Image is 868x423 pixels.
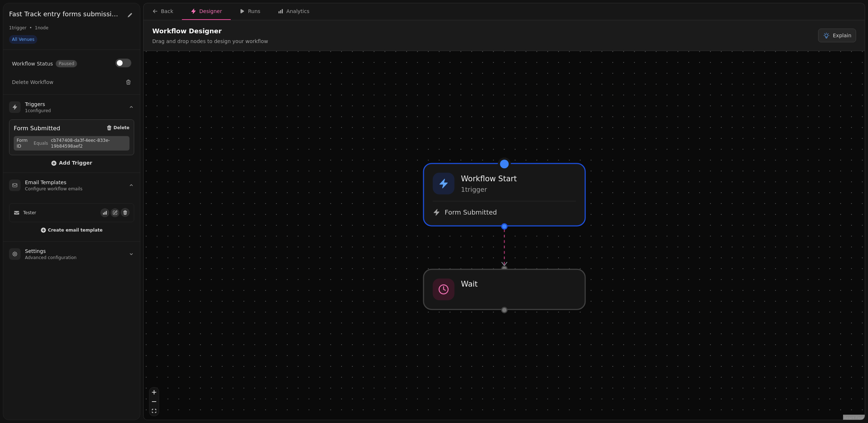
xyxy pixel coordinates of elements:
span: 1 trigger [9,25,26,31]
span: Form ID [17,138,31,149]
span: Create email template [48,228,102,232]
button: Designer [182,3,231,20]
h3: Email Templates [25,179,82,186]
h2: Fast Track entry forms submission +24 hours [9,9,121,19]
button: Add Trigger [51,160,92,167]
button: Zoom Out [149,397,159,406]
button: Create email template [41,227,102,234]
button: Zoom In [149,388,159,397]
p: Advanced configuration [25,255,77,261]
div: Back [152,8,173,15]
h3: Settings [25,248,77,255]
button: Fit View [149,406,159,416]
div: Runs [239,8,260,15]
span: cb747408-da3f-4eec-833e-19b84598aef2 [51,138,127,149]
summary: Triggers1configured [3,95,140,119]
div: Control Panel [149,387,159,416]
button: Delete email template [121,208,129,217]
div: Form Submitted [14,124,60,133]
h2: Workflow Designer [152,26,268,36]
h3: Workflow Start [461,173,517,184]
p: 1 trigger [461,185,517,194]
span: Paused [56,60,77,67]
span: 1 node [35,25,48,31]
button: Delete [106,124,129,131]
span: Form Submitted [445,208,497,217]
button: Analytics [269,3,318,20]
span: Tester [23,210,36,216]
span: Delete [114,126,129,130]
span: All Venues [12,37,34,42]
a: React Flow attribution [844,416,864,420]
button: Runs [231,3,269,20]
span: • [29,25,32,31]
span: Delete Workflow [12,79,54,86]
h3: Triggers [25,101,51,108]
button: Delete Workflow [9,76,134,89]
p: Drag and drop nodes to design your workflow [152,38,268,45]
button: View email events [101,208,109,217]
span: Explain [833,32,851,39]
summary: SettingsAdvanced configuration [3,242,140,266]
button: Edit workflow [125,9,134,21]
summary: Email TemplatesConfigure workflow emails [3,173,140,198]
p: Configure workflow emails [25,186,82,192]
button: Edit email template [111,208,119,217]
span: Equals [34,140,48,146]
div: Designer [191,8,222,15]
span: All Venues [9,35,37,44]
button: Explain [818,29,856,42]
p: 1 configured [25,108,51,114]
span: Workflow Status [12,60,53,67]
span: Add Trigger [51,160,92,166]
button: Back [144,3,182,20]
div: Analytics [278,8,310,15]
